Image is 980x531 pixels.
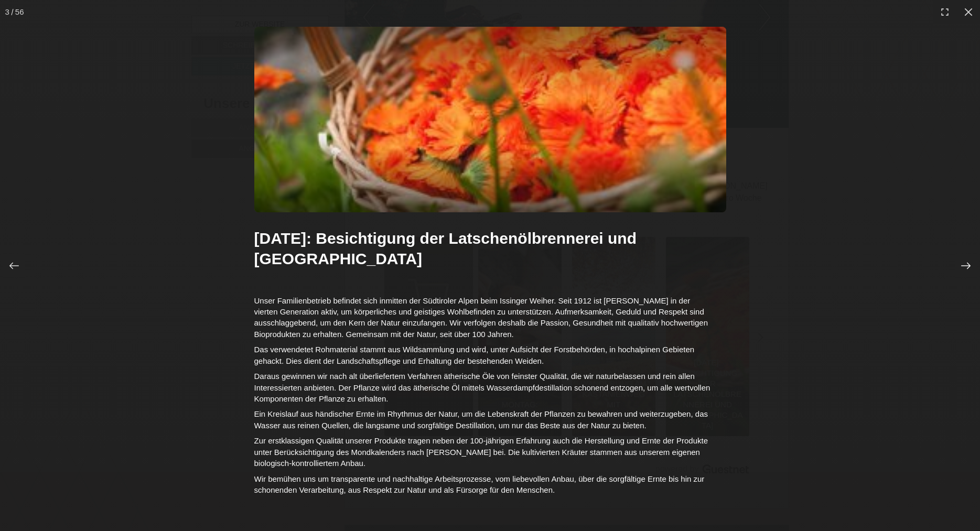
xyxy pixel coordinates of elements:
p: Zur erstklassigen Qualität unserer Produkte tragen neben der 100-jährigen Erfahrung auch die Hers... [254,435,713,469]
div: 56 [15,6,24,17]
div: Next slide [939,239,980,292]
p: Wir bemühen uns um transparente und nachhaltige Arbeitsprozesse, vom liebevollen Anbau, über die ... [254,473,713,496]
span: 3 [5,6,9,17]
p: Ein Kreislauf aus händischer Ernte im Rhythmus der Natur, um die Lebenskraft der Pflanzen zu bewa... [254,408,713,431]
p: Daraus gewinnen wir nach alt überliefertem Verfahren ätherische Öle von feinster Qualität, die wi... [254,371,713,404]
img: 689263899046cbrennerei-garten-3-300x300.jpg [254,27,726,213]
p: Das verwendetet Rohmaterial stammt aus Wildsammlung und wird, unter Aufsicht der Forstbehörden, i... [254,344,713,366]
p: Unser Familienbetrieb befindet sich inmitten der Südtiroler Alpen beim Issinger Weiher. Seit 1912... [254,295,713,340]
h2: [DATE]: Besichtigung der Latschenölbrennerei und [GEOGRAPHIC_DATA] [254,228,713,269]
